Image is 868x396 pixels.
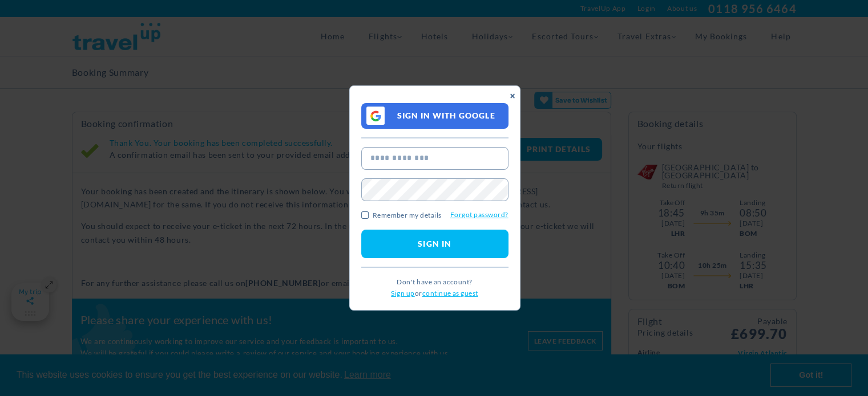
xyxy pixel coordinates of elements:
[361,230,508,258] a: sign in
[422,289,478,297] a: Continue as Guest
[361,103,508,129] button: sign in with Google
[366,107,385,125] img: google.svg
[373,211,442,219] label: Remember my details
[391,289,414,297] a: Sign up
[361,276,508,299] p: Don't have an account? or
[450,210,508,220] a: Forgot password?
